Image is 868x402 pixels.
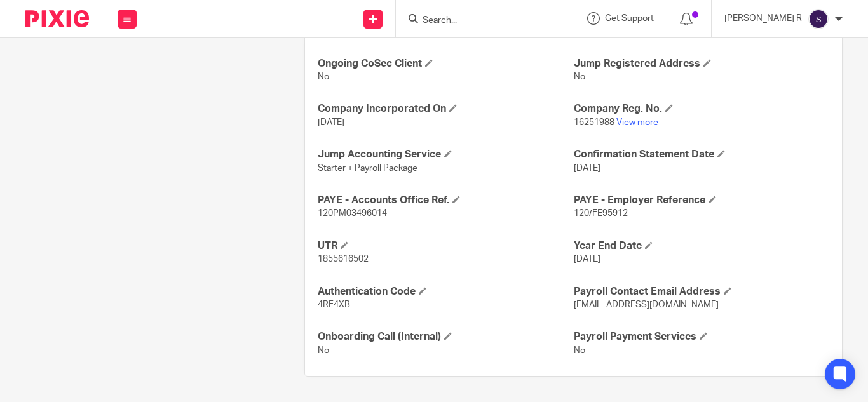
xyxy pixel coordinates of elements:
[616,118,658,127] a: View more
[318,346,329,355] span: No
[574,300,719,309] span: [EMAIL_ADDRESS][DOMAIN_NAME]
[574,148,829,161] h4: Confirmation Statement Date
[574,164,600,173] span: [DATE]
[574,57,829,70] h4: Jump Registered Address
[574,72,585,81] span: No
[318,57,573,70] h4: Ongoing CoSec Client
[574,194,829,207] h4: PAYE - Employer Reference
[574,209,628,218] span: 120/FE95912
[574,285,829,298] h4: Payroll Contact Email Address
[421,15,536,27] input: Search
[605,14,654,23] span: Get Support
[574,330,829,344] h4: Payroll Payment Services
[25,10,89,27] img: Pixie
[318,209,387,218] span: 120PM03496014
[318,239,573,253] h4: UTR
[318,72,329,81] span: No
[574,239,829,253] h4: Year End Date
[318,102,573,116] h4: Company Incorporated On
[318,300,350,309] span: 4RF4XB
[318,164,417,173] span: Starter + Payroll Package
[574,346,585,355] span: No
[318,255,369,264] span: 1855616502
[318,194,573,207] h4: PAYE - Accounts Office Ref.
[574,255,600,264] span: [DATE]
[318,118,344,127] span: [DATE]
[318,148,573,161] h4: Jump Accounting Service
[318,285,573,298] h4: Authentication Code
[574,118,614,127] span: 16251988
[318,330,573,344] h4: Onboarding Call (Internal)
[574,102,829,116] h4: Company Reg. No.
[808,9,829,29] img: svg%3E
[724,12,802,25] p: [PERSON_NAME] R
